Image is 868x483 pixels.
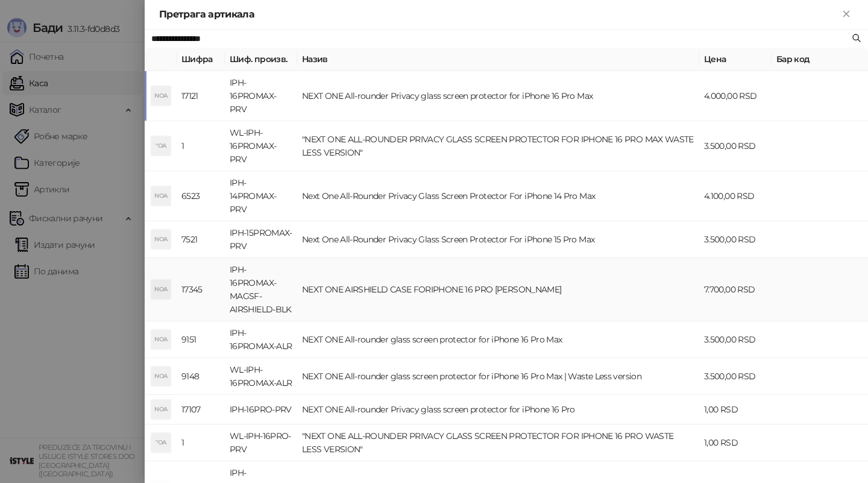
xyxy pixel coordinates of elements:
div: NOA [151,86,171,106]
td: NEXT ONE All-rounder Privacy glass screen protector for iPhone 16 Pro Max [297,71,699,121]
td: NEXT ONE AIRSHIELD CASE FORIPHONE 16 PRO [PERSON_NAME] [297,258,699,321]
td: "NEXT ONE ALL-ROUNDER PRIVACY GLASS SCREEN PROTECTOR FOR IPHONE 16 PRO WASTE LESS VERSION" [297,425,699,461]
div: NOA [151,230,171,249]
td: 9148 [177,358,225,395]
div: NOA [151,367,171,386]
th: Бар код [772,48,868,71]
td: Next One All-Rounder Privacy Glass Screen Protector For iPhone 14 Pro Max [297,171,699,221]
td: 17345 [177,258,225,321]
td: 3.500,00 RSD [699,121,772,171]
td: IPH-16PRO-PRV [225,395,297,425]
td: 4.100,00 RSD [699,171,772,221]
td: IPH-15PROMAX-PRV [225,221,297,258]
td: 9151 [177,321,225,358]
td: 1,00 RSD [699,395,772,425]
td: 3.500,00 RSD [699,221,772,258]
div: NOA [151,186,171,206]
th: Цена [699,48,772,71]
div: NOA [151,400,171,419]
td: 7.700,00 RSD [699,258,772,321]
th: Шифра [177,48,225,71]
td: "NEXT ONE ALL-ROUNDER PRIVACY GLASS SCREEN PROTECTOR FOR IPHONE 16 PRO MAX WASTE LESS VERSION" [297,121,699,171]
td: WL-IPH-16PROMAX-ALR [225,358,297,395]
td: IPH-16PROMAX-ALR [225,321,297,358]
td: WL-IPH-16PRO-PRV [225,425,297,461]
td: 17107 [177,395,225,425]
td: 7521 [177,221,225,258]
div: "OA [151,136,171,156]
div: Претрага артикала [159,7,839,22]
div: NOA [151,280,171,299]
td: 1,00 RSD [699,425,772,461]
td: 1 [177,121,225,171]
th: Шиф. произв. [225,48,297,71]
td: WL-IPH-16PROMAX-PRV [225,121,297,171]
td: IPH-16PROMAX-PRV [225,71,297,121]
div: NOA [151,330,171,349]
td: 1 [177,425,225,461]
td: 3.500,00 RSD [699,358,772,395]
td: Next One All-Rounder Privacy Glass Screen Protector For iPhone 15 Pro Max [297,221,699,258]
td: NEXT ONE All-rounder glass screen protector for iPhone 16 Pro Max [297,321,699,358]
td: 3.500,00 RSD [699,321,772,358]
td: NEXT ONE All-rounder Privacy glass screen protector for iPhone 16 Pro [297,395,699,425]
td: 17121 [177,71,225,121]
td: IPH-14PROMAX-PRV [225,171,297,221]
td: NEXT ONE All-rounder glass screen protector for iPhone 16 Pro Max | Waste Less version [297,358,699,395]
div: "OA [151,433,171,452]
td: 6523 [177,171,225,221]
td: IPH-16PROMAX-MAGSF-AIRSHIELD-BLK [225,258,297,321]
button: Close [839,7,854,22]
td: 4.000,00 RSD [699,71,772,121]
th: Назив [297,48,699,71]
